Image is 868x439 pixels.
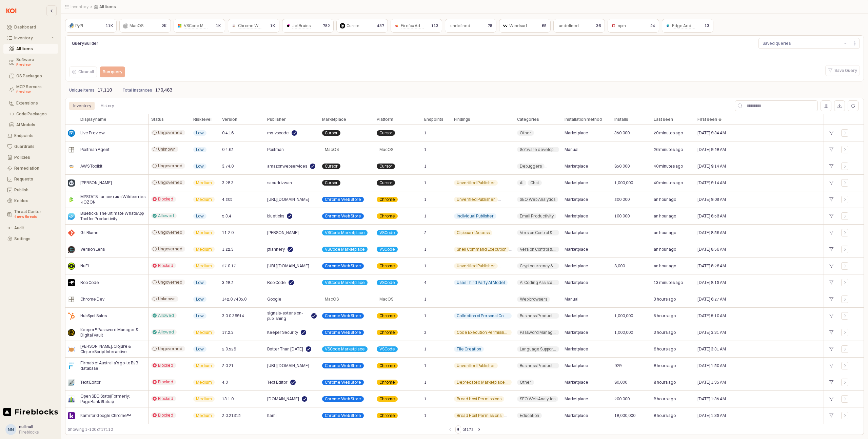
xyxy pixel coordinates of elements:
[65,19,117,33] div: PyPI11K
[424,247,427,252] span: 1
[193,117,212,122] span: Risk level
[14,166,54,171] div: Remediation
[322,117,346,122] span: Marketplace
[431,23,438,29] p: 113
[697,247,726,252] span: [DATE] 8:56 AM
[16,112,54,116] div: Code Packages
[119,19,171,33] div: MacOS2K
[325,247,365,252] span: VSCode Marketplace
[654,180,683,186] span: 40 minutes ago
[827,311,836,320] div: +
[565,164,588,169] span: Marketplace
[827,278,836,287] div: +
[3,142,58,151] button: Guardrails
[3,109,58,119] button: Code Packages
[827,411,836,420] div: +
[222,164,234,169] span: 3.74.0
[158,280,182,285] span: Ungoverned
[456,426,461,433] input: Page
[758,38,841,49] button: Saved queries
[530,180,539,186] span: Chat
[379,263,395,269] span: Chrome
[379,280,395,285] span: VSCode
[158,263,173,268] span: Blocked
[16,122,54,127] div: AI Models
[457,313,509,319] span: Collection of Personal Communications
[69,87,95,93] p: Unique items
[565,247,588,252] span: Marketplace
[608,19,659,33] div: npm24
[520,147,556,152] span: Software development tools
[457,247,507,252] span: Shell Command Execution
[158,296,176,302] span: Unknown
[65,4,598,9] nav: Breadcrumbs
[325,164,338,169] span: Cursor
[705,23,709,29] p: 13
[654,130,683,136] span: 20 minutes ago
[158,130,182,135] span: Ungoverned
[565,263,588,269] span: Marketplace
[80,180,112,186] span: [PERSON_NAME]
[267,310,309,321] span: signals-extension-publishing
[196,213,204,219] span: Low
[827,262,836,270] div: +
[155,87,172,94] p: 170,463
[379,147,393,152] span: MacOS
[325,263,361,269] span: Chrome Web Store
[379,213,395,219] span: Chrome
[80,313,107,319] span: HubSpot Sales
[565,213,588,219] span: Marketplace
[3,98,58,108] button: Extensions
[270,23,275,29] p: 1K
[457,280,505,285] span: Uses Third Party AI Model
[827,145,836,154] div: +
[196,180,212,186] span: Medium
[488,23,492,29] p: 78
[216,23,221,29] p: 1K
[101,102,114,110] div: History
[16,74,54,78] div: OS Packages
[565,130,588,136] span: Marketplace
[158,230,182,235] span: Ungoverned
[379,197,395,202] span: Chrome
[16,62,54,68] div: Preview
[222,230,234,235] span: 11.2.0
[496,230,532,235] span: Process Execution
[325,297,339,302] span: MacOS
[3,234,58,244] button: Settings
[379,247,395,252] span: VSCode
[379,130,392,136] span: Cursor
[5,424,16,435] button: nn
[614,130,630,136] span: 350,000
[103,69,122,75] p: Run query
[8,426,14,433] div: nn
[654,280,683,285] span: 13 minutes ago
[618,22,626,29] div: npm
[69,66,97,77] button: Clear all
[267,280,286,285] span: Roo Code
[184,23,224,28] span: VSCode Marketplace
[3,22,58,32] button: Dashboard
[827,295,836,304] div: +
[162,23,167,29] p: 2K
[3,153,58,162] button: Policies
[80,147,110,152] span: Postman Agent
[325,147,339,152] span: MacOS
[3,71,58,81] button: OS Packages
[654,247,676,252] span: an hour ago
[379,297,393,302] span: MacOS
[614,313,633,319] span: 1,000,000
[130,22,143,29] div: MacOS
[267,164,307,169] span: amazonwebservices
[850,38,860,49] button: Menu
[106,23,113,29] p: 11K
[3,82,58,97] button: MCP Servers
[827,378,836,387] div: +
[3,131,58,140] button: Endpoints
[654,117,673,122] span: Last seen
[559,22,579,29] div: undefined
[697,180,726,186] span: [DATE] 9:14 AM
[282,19,334,33] div: JetBrains782
[391,19,442,33] div: Firefox Add-ons113
[222,247,234,252] span: 1.22.3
